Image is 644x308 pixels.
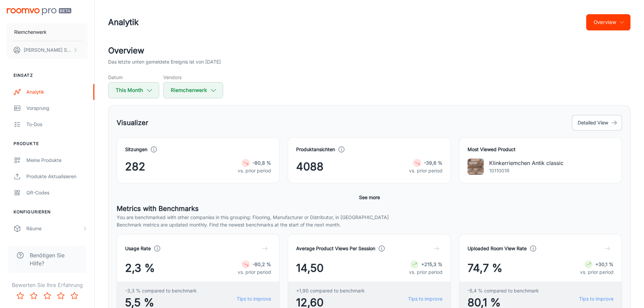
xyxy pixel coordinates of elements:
[7,8,71,15] img: Roomvo PRO Beta
[163,74,223,81] h5: Vendors
[296,260,324,276] span: 14,50
[296,245,375,252] h4: Average Product Views Per Session
[14,289,27,303] button: Rate 1 star
[296,159,324,175] span: 4088
[586,14,630,30] button: Overview
[26,173,88,180] div: Produkte aktualisieren
[117,221,622,229] p: Benchmark metrics are updated monthly. Find the newest benchmarks at the start of the next month.
[489,159,564,167] p: Klinkerriemchen Antik classic
[421,261,443,267] strong: +215,3 %
[26,157,88,164] div: Meine Produkte
[409,268,443,276] p: vs. prior period
[468,287,539,294] span: -5,4 % compared to benchmark
[108,16,139,28] h1: Analytik
[424,160,443,166] strong: -39,6 %
[26,225,82,232] div: Räume
[125,159,145,175] span: 282
[26,189,88,196] div: QR-Codes
[409,167,443,174] p: vs. prior period
[108,58,221,66] p: Das letzte unten gemeldete Ereignis ist von [DATE]
[468,245,527,252] h4: Uploaded Room View Rate
[296,287,365,294] span: +1,90 compared to benchmark
[296,146,335,153] h4: Produktansichten
[68,289,81,303] button: Rate 5 star
[27,289,41,303] button: Rate 2 star
[125,287,197,294] span: -3,3 % compared to benchmark
[356,191,383,204] button: See more
[108,74,159,81] h5: Datum
[5,281,89,289] p: Bewerten Sie Ihre Erfahrung
[253,261,271,267] strong: -80,2 %
[238,268,271,276] p: vs. prior period
[117,118,148,128] h5: Visualizer
[26,121,88,128] div: To-dos
[7,23,88,41] button: Riemchenwerk
[7,41,88,59] button: [PERSON_NAME] Soller
[41,289,54,303] button: Rate 3 star
[580,268,614,276] p: vs. prior period
[108,45,630,57] h2: Overview
[468,260,502,276] span: 74,7 %
[117,214,622,221] p: You are benchmarked with other companies in this grouping: Flooring, Manufacturer or Distributor,...
[125,245,151,252] h4: Usage Rate
[408,295,443,303] a: Tips to improve
[24,46,71,54] p: [PERSON_NAME] Soller
[489,167,564,174] p: 1011001R
[572,115,622,131] button: Detailed View
[579,295,614,303] a: Tips to improve
[253,160,271,166] strong: -80,8 %
[117,204,622,214] h5: Metrics with Benchmarks
[125,146,147,153] h4: Sitzungen
[237,295,271,303] a: Tips to improve
[26,88,88,96] div: Analytik
[595,261,614,267] strong: +30,1 %
[54,289,68,303] button: Rate 4 star
[468,159,484,175] img: Klinkerriemchen Antik classic
[108,82,159,98] button: This Month
[238,167,271,174] p: vs. prior period
[125,260,155,276] span: 2,3 %
[26,104,88,112] div: Vorsprung
[30,251,78,267] span: Benötigen Sie Hilfe?
[14,28,47,36] p: Riemchenwerk
[468,146,614,153] h4: Most Viewed Product
[163,82,223,98] button: Riemchenwerk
